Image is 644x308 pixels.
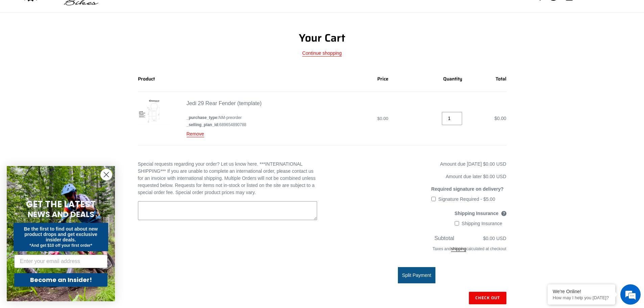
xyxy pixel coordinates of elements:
[24,226,98,242] span: Be the first to find out about new product drops and get exclusive insider deals.
[431,186,504,192] span: Required signature on delivery?
[327,242,506,259] div: Taxes and calculated at checkout
[469,292,506,304] input: Check out
[187,115,219,120] span: _purchase_type:
[26,198,96,210] span: GET THE LATEST
[138,31,506,44] h1: Your Cart
[219,115,242,120] span: NM-preorder
[494,116,506,121] span: $0.00
[29,243,92,248] span: *And get $10 off your first order*
[187,131,204,137] a: Remove Jedi 29 Rear Fender (template)
[470,66,506,92] th: Total
[100,169,112,181] button: Close dialog
[553,295,610,300] p: How may I help you today?
[138,66,304,92] th: Product
[462,221,502,226] span: Shipping Insurance
[434,235,454,241] span: Subtotal
[483,236,506,241] span: $0.00 USD
[219,122,246,127] span: 689654890788
[451,246,466,252] a: shipping
[440,161,482,167] span: Amount due [DATE]
[396,66,470,92] th: Quantity
[14,255,108,268] input: Enter your email address
[446,174,482,179] span: Amount due later
[304,66,396,92] th: Price
[483,174,506,179] span: $0.00 USD
[14,273,108,287] button: Become an Insider!
[377,116,388,121] span: $0.00
[438,196,495,202] span: Signature Required - $5.00
[398,267,435,283] button: Split Payment
[431,197,436,201] input: Signature Required - $5.00
[455,221,459,226] input: Shipping Insurance
[187,100,262,106] a: Jedi 29 Rear Fender (template)
[553,289,610,294] div: We're Online!
[402,273,431,278] span: Split Payment
[187,109,262,128] ul: Product details
[138,161,317,196] label: Special requests regarding your order? Let us know here. ***INTERNATIONAL SHIPPING*** If you are ...
[302,50,342,56] a: Continue shopping
[187,122,219,127] span: _selling_plan_id:
[28,209,94,220] span: NEWS AND DEALS
[455,211,499,216] span: Shipping Insurance
[483,161,506,167] span: $0.00 USD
